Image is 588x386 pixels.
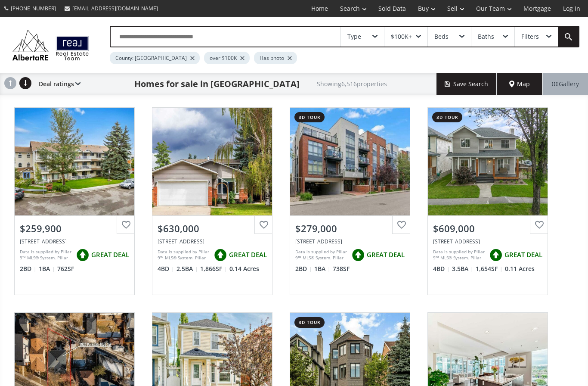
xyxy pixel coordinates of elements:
[347,34,361,40] div: Type
[9,28,93,62] img: Logo
[181,157,243,166] div: View Photos & Details
[433,222,542,235] div: $609,000
[295,249,347,261] div: Data is supplied by Pillar 9™ MLS® System. Pillar 9™ is the owner of the copyright in its MLS® Sy...
[434,34,449,40] div: Beds
[317,81,387,87] h2: Showing 6,516 properties
[60,0,162,16] a: [EMAIL_ADDRESS][DOMAIN_NAME]
[43,362,105,371] div: View Photos & Details
[91,250,129,259] span: GREAT DEAL
[57,265,74,273] span: 762 SF
[20,238,129,245] div: 3606 Erlton Court SW #105, Calgary, AB T2S 3A5
[295,238,405,245] div: 725 4 Street NE #107, Calgary, AB T2E3S7
[319,362,381,371] div: View Photos & Details
[158,265,174,273] span: 4 BD
[295,222,405,235] div: $279,000
[212,246,229,264] img: rating icon
[229,265,259,273] span: 0.14 Acres
[72,5,158,12] span: [EMAIL_ADDRESS][DOMAIN_NAME]
[367,250,405,259] span: GREAT DEAL
[433,238,542,245] div: 12 Inverness Boulevard SE, Calgary, AB T2Z 2W6
[158,238,267,245] div: 36 Deermeade Road, Calgary, AB T2J 5Z5
[176,265,198,273] span: 2.5 BA
[433,265,450,273] span: 4 BD
[504,250,542,259] span: GREAT DEAL
[419,99,557,304] a: 3d tour$609,000[STREET_ADDRESS]Data is supplied by Pillar 9™ MLS® System. Pillar 9™ is the owner ...
[20,265,37,273] span: 2 BD
[295,265,312,273] span: 2 BD
[497,73,542,95] div: Map
[521,34,539,40] div: Filters
[457,157,519,166] div: View Photos & Details
[314,265,331,273] span: 1 BA
[34,73,80,95] div: Deal ratings
[200,265,227,273] span: 1,866 SF
[350,246,367,264] img: rating icon
[134,78,300,90] h1: Homes for sale in [GEOGRAPHIC_DATA]
[436,73,497,95] button: Save Search
[505,265,535,273] span: 0.11 Acres
[487,246,504,264] img: rating icon
[158,222,267,235] div: $630,000
[281,99,419,304] a: 3d tour$279,000[STREET_ADDRESS]Data is supplied by Pillar 9™ MLS® System. Pillar 9™ is the owner ...
[478,34,494,40] div: Baths
[6,99,143,304] a: $259,900[STREET_ADDRESS]Data is supplied by Pillar 9™ MLS® System. Pillar 9™ is the owner of the ...
[11,5,56,12] span: [PHONE_NUMBER]
[39,265,55,273] span: 1 BA
[74,246,91,264] img: rating icon
[158,249,210,261] div: Data is supplied by Pillar 9™ MLS® System. Pillar 9™ is the owner of the copyright in its MLS® Sy...
[319,157,381,166] div: View Photos & Details
[552,80,579,88] span: Gallery
[181,362,243,371] div: View Photos & Details
[509,80,530,88] span: Map
[110,52,200,64] div: County: [GEOGRAPHIC_DATA]
[433,249,485,261] div: Data is supplied by Pillar 9™ MLS® System. Pillar 9™ is the owner of the copyright in its MLS® Sy...
[333,265,350,273] span: 738 SF
[391,34,412,40] div: $100K+
[476,265,503,273] span: 1,654 SF
[143,99,281,304] a: $630,000[STREET_ADDRESS]Data is supplied by Pillar 9™ MLS® System. Pillar 9™ is the owner of the ...
[20,222,129,235] div: $259,900
[43,157,105,166] div: View Photos & Details
[542,73,588,95] div: Gallery
[254,52,297,64] div: Has photo
[20,249,72,261] div: Data is supplied by Pillar 9™ MLS® System. Pillar 9™ is the owner of the copyright in its MLS® Sy...
[229,250,267,259] span: GREAT DEAL
[452,265,473,273] span: 3.5 BA
[457,362,519,371] div: View Photos & Details
[204,52,250,64] div: over $100K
